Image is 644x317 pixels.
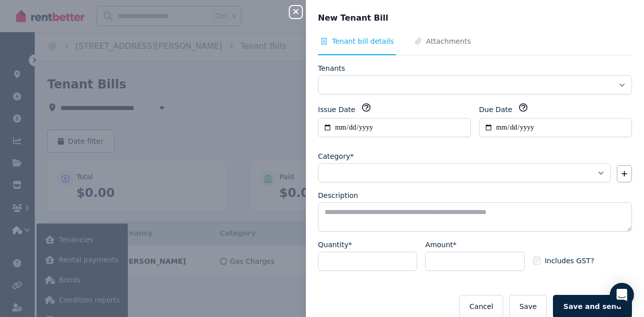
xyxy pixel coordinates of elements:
input: Includes GST? [533,257,541,265]
div: Open Intercom Messenger [610,283,634,307]
span: Tenant bill details [332,36,394,46]
label: Quantity* [318,240,352,250]
label: Category* [318,151,354,161]
nav: Tabs [318,36,632,55]
span: Attachments [426,36,471,46]
span: New Tenant Bill [318,12,388,24]
label: Issue Date [318,104,355,115]
label: Tenants [318,63,345,73]
label: Amount* [425,240,456,250]
label: Due Date [479,104,512,115]
label: Description [318,190,358,200]
span: Includes GST? [545,256,594,266]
